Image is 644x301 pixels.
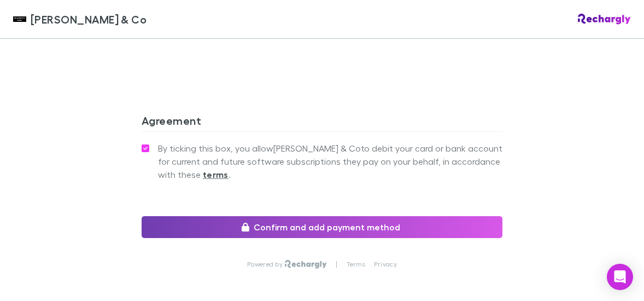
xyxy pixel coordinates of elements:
[142,216,502,238] button: Confirm and add payment method
[203,169,229,180] strong: terms
[158,142,502,181] span: By ticking this box, you allow [PERSON_NAME] & Co to debit your card or bank account for current ...
[142,114,502,131] h3: Agreement
[31,11,147,27] span: [PERSON_NAME] & Co
[374,260,397,269] a: Privacy
[607,264,633,290] div: Open Intercom Messenger
[285,260,327,269] img: Rechargly Logo
[347,260,365,269] a: Terms
[578,14,631,25] img: Rechargly Logo
[13,13,26,26] img: Shaddock & Co's Logo
[247,260,285,269] p: Powered by
[336,260,337,269] p: |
